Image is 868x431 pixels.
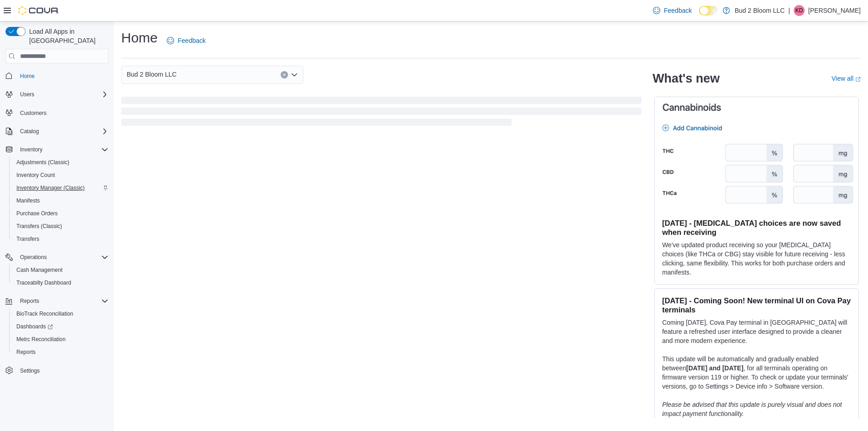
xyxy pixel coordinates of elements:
em: Please be advised that this update is purely visual and does not impact payment functionality. [662,401,842,417]
span: Dashboards [16,323,53,330]
button: Cash Management [9,264,112,276]
a: Customers [16,108,50,119]
span: Inventory Manager (Classic) [13,182,108,193]
span: Inventory [16,144,108,155]
button: Users [2,88,112,101]
a: Metrc Reconciliation [13,334,69,345]
button: Inventory Manager (Classic) [9,182,112,194]
button: Transfers (Classic) [9,220,112,233]
span: Metrc Reconciliation [13,334,108,345]
span: Cash Management [13,265,108,275]
span: Customers [20,109,46,117]
h2: What's new [652,71,719,86]
span: Inventory Count [16,171,55,179]
button: Operations [2,251,112,264]
button: Catalog [2,125,112,138]
a: Dashboards [13,321,56,332]
p: Bud 2 Bloom LLC [734,5,785,16]
span: Manifests [16,197,40,204]
button: Operations [16,252,51,263]
h3: [DATE] - Coming Soon! New terminal UI on Cova Pay terminals [662,296,851,314]
a: Feedback [649,1,695,20]
span: Transfers [16,235,39,243]
input: Dark Mode [699,6,718,16]
a: View allExternal link [832,75,861,82]
span: Manifests [13,195,108,206]
a: Dashboards [9,320,112,333]
button: Transfers [9,233,112,245]
span: Reports [13,347,108,358]
button: Traceabilty Dashboard [9,276,112,289]
p: [PERSON_NAME] [808,5,861,16]
span: Loading [121,99,642,128]
a: Manifests [13,195,43,206]
button: Metrc Reconciliation [9,333,112,346]
span: BioTrack Reconciliation [16,310,73,317]
span: Inventory Manager (Classic) [16,184,85,192]
a: Transfers (Classic) [13,221,66,232]
span: Settings [20,367,40,374]
a: Settings [16,365,43,376]
span: Dark Mode [699,16,699,16]
a: Home [16,71,38,82]
span: Traceabilty Dashboard [13,277,108,288]
span: Cash Management [16,266,62,274]
p: This update will be automatically and gradually enabled between , for all terminals operating on ... [662,354,851,391]
span: Settings [16,365,108,376]
strong: [DATE] and [DATE] [686,364,743,372]
span: Load All Apps in [GEOGRAPHIC_DATA] [26,27,108,45]
a: Traceabilty Dashboard [13,277,75,288]
a: Inventory Count [13,170,59,181]
button: Customers [2,106,112,119]
p: We've updated product receiving so your [MEDICAL_DATA] choices (like THCa or CBG) stay visible fo... [662,240,851,277]
span: Catalog [16,126,108,137]
button: Inventory [2,143,112,156]
span: Metrc Reconciliation [16,336,66,343]
img: Cova [18,6,59,15]
a: Transfers [13,234,43,244]
a: Inventory Manager (Classic) [13,182,88,193]
h3: [DATE] - [MEDICAL_DATA] choices are now saved when receiving [662,218,851,237]
span: Transfers (Classic) [13,221,108,232]
button: Reports [2,295,112,307]
nav: Complex example [5,65,108,401]
a: Feedback [163,31,209,50]
a: Adjustments (Classic) [13,157,73,168]
span: Inventory [20,146,42,153]
span: Users [20,91,34,98]
span: Operations [16,252,108,263]
span: Transfers [13,234,108,244]
div: Kyle Dellamo [794,5,805,16]
span: Bud 2 Bloom LLC [127,69,177,80]
button: Open list of options [291,71,298,78]
span: Dashboards [13,321,108,332]
span: Traceabilty Dashboard [16,279,71,286]
button: Reports [16,296,43,306]
h1: Home [121,29,158,47]
span: Feedback [178,36,205,45]
span: Adjustments (Classic) [16,159,69,166]
svg: External link [855,77,861,82]
span: Home [20,73,35,80]
a: BioTrack Reconciliation [13,308,77,319]
button: Reports [9,346,112,358]
button: Inventory [16,144,46,155]
span: Adjustments (Classic) [13,157,108,168]
span: BioTrack Reconciliation [13,308,108,319]
button: Home [2,69,112,82]
p: | [788,5,790,16]
span: Catalog [20,128,39,135]
a: Purchase Orders [13,208,62,219]
a: Reports [13,347,39,358]
span: Home [16,70,108,81]
p: Coming [DATE], Cova Pay terminal in [GEOGRAPHIC_DATA] will feature a refreshed user interface des... [662,318,851,345]
button: Settings [2,364,112,377]
span: Reports [16,348,36,356]
span: Users [16,89,108,100]
button: BioTrack Reconciliation [9,307,112,320]
span: Feedback [664,6,692,15]
span: Purchase Orders [16,210,58,217]
span: Reports [20,297,39,305]
button: Clear input [281,71,288,78]
button: Purchase Orders [9,207,112,220]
